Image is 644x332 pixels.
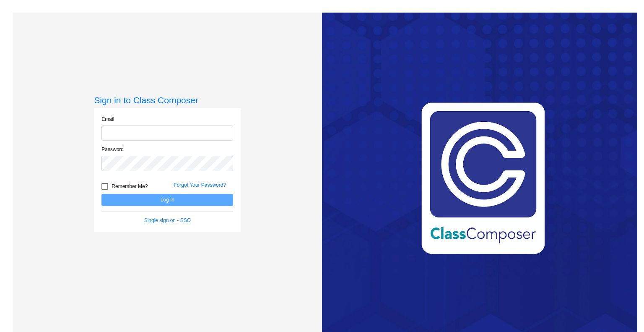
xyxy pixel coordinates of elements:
label: Password [101,146,124,153]
button: Log In [101,194,233,206]
label: Email [101,115,114,123]
h3: Sign in to Class Composer [94,95,241,105]
a: Forgot Your Password? [174,182,226,188]
span: Remember Me? [112,181,148,191]
a: Single sign on - SSO [144,217,191,223]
